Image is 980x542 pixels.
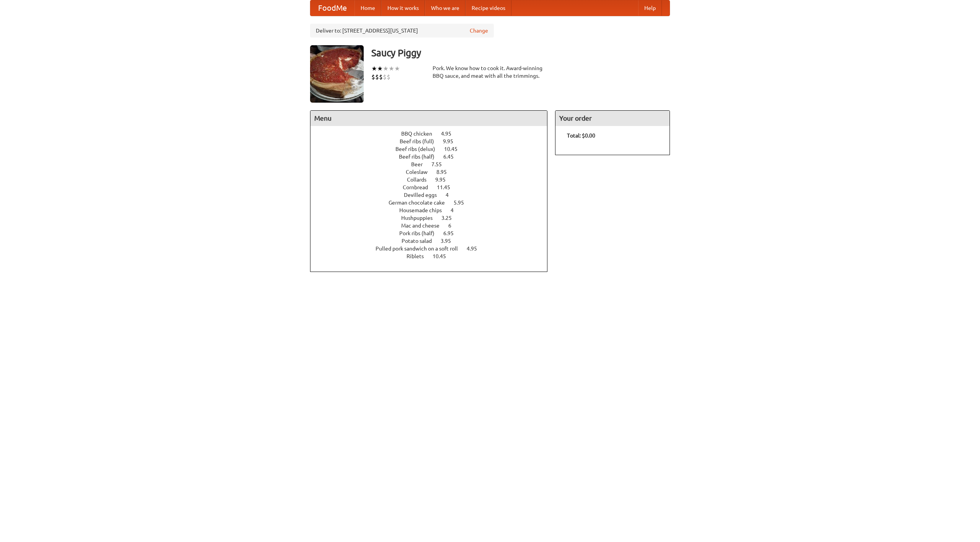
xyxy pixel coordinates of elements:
span: BBQ chicken [401,131,440,137]
span: Beer [411,161,430,167]
li: ★ [383,64,389,73]
span: 4.95 [441,131,459,137]
span: Beef ribs (delux) [395,146,443,152]
span: 4 [451,207,461,213]
span: Housemade chips [399,207,449,213]
span: 3.25 [441,215,459,221]
span: Mac and cheese [401,223,447,229]
li: $ [387,73,390,81]
a: Beer 7.55 [411,161,456,167]
a: Pork ribs (half) 6.95 [399,230,468,236]
h3: Saucy Piggy [371,45,670,61]
span: Potato salad [402,238,439,244]
a: Who we are [425,0,465,16]
div: Pork. We know how to cook it. Award-winning BBQ sauce, and meat with all the trimmings. [433,64,547,80]
span: Pulled pork sandwich on a soft roll [376,246,465,252]
span: 6.45 [443,154,461,160]
li: $ [371,73,375,81]
a: Devilled eggs 4 [404,192,463,198]
a: FoodMe [310,0,354,16]
h4: Menu [310,111,547,126]
span: 6.95 [443,230,461,236]
a: Riblets 10.45 [407,253,460,259]
img: angular.jpg [310,45,364,103]
a: Home [354,0,381,16]
span: 10.45 [433,253,454,259]
a: Collards 9.95 [407,177,460,183]
span: Cornbread [403,184,436,190]
b: Total: $0.00 [567,133,595,139]
span: Beef ribs (half) [399,154,442,160]
a: BBQ chicken 4.95 [401,131,465,137]
a: Coleslaw 8.95 [406,169,461,175]
span: Hushpuppies [401,215,440,221]
li: ★ [394,64,400,73]
span: 9.95 [435,177,453,183]
span: 9.95 [443,138,461,144]
a: How it works [381,0,425,16]
span: 10.45 [444,146,465,152]
span: Coleslaw [406,169,435,175]
li: ★ [377,64,383,73]
span: Devilled eggs [404,192,444,198]
li: $ [375,73,379,81]
a: Hushpuppies 3.25 [401,215,466,221]
span: Collards [407,177,434,183]
a: Beef ribs (half) 6.45 [399,154,468,160]
div: Deliver to: [STREET_ADDRESS][US_STATE] [310,24,494,38]
span: 8.95 [436,169,454,175]
span: German chocolate cake [389,200,452,206]
li: ★ [371,64,377,73]
a: Mac and cheese 6 [401,223,465,229]
li: ★ [389,64,394,73]
span: Riblets [407,253,431,259]
span: 7.55 [431,161,449,167]
a: Pulled pork sandwich on a soft roll 4.95 [376,246,491,252]
li: $ [379,73,383,81]
a: Beef ribs (delux) 10.45 [395,146,472,152]
a: Beef ribs (full) 9.95 [400,138,467,144]
span: 3.95 [441,238,459,244]
a: Potato salad 3.95 [402,238,465,244]
span: 11.45 [437,184,458,190]
span: 6 [448,223,459,229]
a: Change [470,27,488,34]
span: 4 [446,192,456,198]
a: Housemade chips 4 [399,207,468,213]
li: $ [383,73,387,81]
span: 4.95 [467,246,485,252]
a: Cornbread 11.45 [403,184,464,190]
h4: Your order [555,111,670,126]
span: Pork ribs (half) [399,230,442,236]
a: German chocolate cake 5.95 [389,200,478,206]
span: Beef ribs (full) [400,138,442,144]
a: Recipe videos [465,0,511,16]
span: 5.95 [454,200,472,206]
a: Help [638,0,662,16]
